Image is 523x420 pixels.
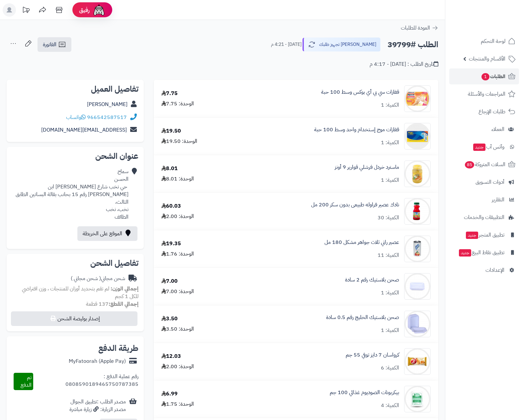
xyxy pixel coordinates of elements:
[18,3,34,18] a: تحديثات المنصة
[464,160,505,169] span: السلات المتروكة
[33,373,138,390] div: رقم عملية الدفع : 0808590189465750787385
[71,275,125,282] div: شحن مجاني
[449,262,519,278] a: الإعدادات
[404,85,430,112] img: 1675255236-vM2oe9oUMIHuH7Eis8zrlFLlDt9qrZlWGzd43bj0-90x90.jpg
[161,138,197,145] div: الوحدة: 19.50
[404,386,430,412] img: 288417c5a44c651dc264d5633b23e9722668-90x90.jpg
[404,160,430,187] img: 2953df6c99dfbdce74c6515c8c43abc3b276-90x90.jpg
[161,363,194,370] div: الوحدة: 2.00
[381,327,399,334] div: الكمية: 1
[378,252,399,259] div: الكمية: 11
[69,358,126,365] div: MyFatoorah (Apple Pay)
[12,152,138,160] h2: عنوان الشحن
[449,33,519,49] a: لوحة التحكم
[71,274,101,282] span: ( شحن مجاني )
[161,175,194,183] div: الوحدة: 8.01
[465,230,504,240] span: تطبيق المتجر
[326,314,399,321] a: صحن بلاستيك الخليج رقم 0.5 سادة
[404,348,430,375] img: 1400904ad63b4a3e2337d4aa8c55098884ee-90x90.jpg
[161,353,181,360] div: 12.03
[66,113,86,121] a: واتساب
[21,373,32,389] span: تم الدفع
[38,37,71,52] a: الفاتورة
[381,402,399,409] div: الكمية: 4
[476,177,504,187] span: أدوات التسويق
[321,88,399,96] a: قفازات سي بي أي بوكس وسط 100 حبة
[459,249,471,257] span: جديد
[449,245,519,261] a: تطبيق نقاط البيعجديد
[314,126,399,134] a: قفازات موج إستخدام واحد وسط 100 حبة
[161,213,194,220] div: الوحدة: 2.00
[401,24,438,32] a: العودة للطلبات
[464,213,504,222] span: التطبيقات والخدمات
[381,176,399,184] div: الكمية: 1
[335,163,399,171] a: ماسترد خردل فرشلي قوارير 9 أونز
[485,265,504,275] span: الإعدادات
[87,113,127,121] a: 966542587517
[161,100,194,108] div: الوحدة: 7.75
[404,123,430,150] img: 1666686626-384889_1-20220623-080503-90x90.png
[449,227,519,243] a: تطبيق المتجرجديد
[79,6,90,14] span: رفيق
[370,60,438,68] div: تاريخ الطلب : [DATE] - 4:17 م
[381,364,399,372] div: الكمية: 6
[378,214,399,222] div: الكمية: 30
[346,351,399,359] a: كرواسان 7 دايز توفي 55 جم
[161,240,181,248] div: 19.35
[401,24,430,32] span: العودة للطلبات
[111,285,138,293] strong: إجمالي الوزن:
[466,232,478,239] span: جديد
[12,168,129,221] div: سماح الحسن ‏‎ حي نخب شارع [PERSON_NAME] ابن [PERSON_NAME] رقم 15 بحانب بقالة البساتين ‏‎الطابق ال...
[345,276,399,284] a: صحن بلاستيك رقم 2 سادة
[12,259,138,267] h2: تفاصيل الشحن
[449,139,519,155] a: وآتس آبجديد
[381,101,399,109] div: الكمية: 1
[98,344,138,352] h2: طريقة الدفع
[449,121,519,137] a: العملاء
[458,248,504,257] span: تطبيق نقاط البيع
[161,127,181,135] div: 19.50
[481,73,489,80] span: 1
[381,289,399,297] div: الكمية: 1
[22,285,138,300] span: لم تقم بتحديد أوزان للمنتجات ، وزن افتراضي للكل 1 كجم
[449,157,519,172] a: السلات المتروكة85
[481,72,505,81] span: الطلبات
[479,107,505,116] span: طلبات الإرجاع
[41,126,127,134] a: [EMAIL_ADDRESS][DOMAIN_NAME]
[481,37,505,46] span: لوحة التحكم
[161,400,194,408] div: الوحدة: 1.75
[473,142,504,152] span: وآتس آب
[449,209,519,225] a: التطبيقات والخدمات
[468,89,505,99] span: المراجعات والأسئلة
[161,288,194,295] div: الوحدة: 7.00
[12,85,138,93] h2: تفاصيل العميل
[404,198,430,225] img: 356e05a6e71a689d02b09f40e78c205bf01-90x90.jpg
[86,300,138,308] small: 137 قطعة
[311,201,399,209] a: نادك عصير فراوله طبيعى بدون سكر 200 مل
[161,390,178,398] div: 6.99
[43,41,56,49] span: الفاتورة
[109,300,138,308] strong: إجمالي القطع:
[11,311,137,326] button: إصدار بوليصة الشحن
[161,90,178,97] div: 7.75
[161,202,181,210] div: 60.03
[77,226,137,241] a: الموقع على الخريطة
[491,125,504,134] span: العملاء
[449,104,519,120] a: طلبات الإرجاع
[271,41,302,48] small: [DATE] - 4:21 م
[161,250,194,258] div: الوحدة: 1.76
[492,195,504,204] span: التقارير
[478,16,517,30] img: logo-2.png
[161,165,178,172] div: 8.01
[69,398,126,413] div: مصدر الطلب :تطبيق الجوال
[381,139,399,147] div: الكمية: 1
[324,239,399,246] a: عصير راني ثلاث جواهر مشكل 180 مل
[161,315,178,323] div: 3.50
[404,236,430,262] img: 3473837954cfdc7498c04c97b249139f5ca-90x90.jpg
[449,68,519,84] a: الطلبات1
[404,311,430,337] img: 75916a1f2aef938aaa159a8a06df33273cd-90x90.jpg
[469,54,505,63] span: الأقسام والمنتجات
[87,100,128,108] a: [PERSON_NAME]
[161,277,178,285] div: 7.00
